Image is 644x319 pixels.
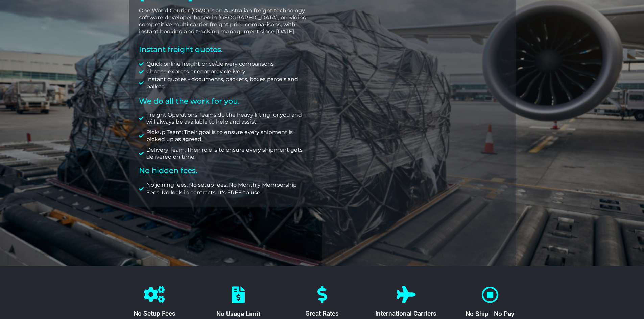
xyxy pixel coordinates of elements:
span: No Ship - No Pay [466,310,514,318]
span: Great Rates [305,310,339,317]
span: Pickup Team: Their goal is to ensure every shipment is picked up as agreed. [145,129,312,143]
span: Instant quotes - documents, packets, boxes parcels and pallets [145,76,312,91]
p: One World Courier (OWC) is an Australian freight technology software developer based in [GEOGRAPH... [139,7,312,35]
h2: No hidden fees. [139,167,312,175]
span: No Setup Fees [134,310,175,317]
span: Freight Operations Teams do the heavy lifting for you and will always be available to help and as... [145,112,312,126]
h2: Instant freight quotes. [139,46,312,54]
span: No Usage Limit [216,310,260,318]
span: No joining fees. No setup fees. No Monthly Membership Fees. No lock-in contracts. It's FREE to use. [145,181,312,196]
span: International Carriers [375,310,436,317]
h2: We do all the work for you. [139,98,312,105]
span: Choose express or economy delivery [145,68,245,75]
span: Delivery Team. Their role is to ensure every shipment gets delivered on time. [145,147,312,161]
span: Quick online freight price/delivery comparisons [145,60,274,68]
